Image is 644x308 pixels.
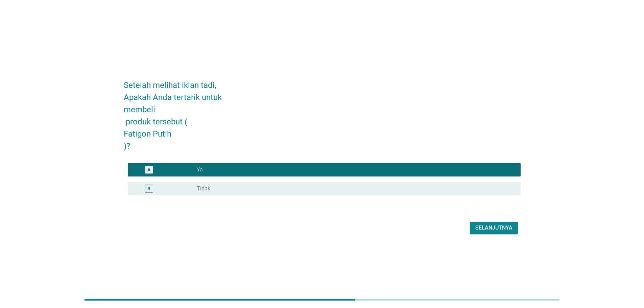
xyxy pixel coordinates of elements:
[124,72,521,152] h2: Setelah melihat iklan tadi, Apakah Anda tertarik untuk membeli produk tersebut ( Fatigon Putih )?
[197,185,210,192] label: Tidak
[147,166,150,173] div: A
[470,222,518,234] button: Selanjutnya
[475,224,512,232] div: Selanjutnya
[197,166,203,173] label: Ya
[147,185,150,192] div: B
